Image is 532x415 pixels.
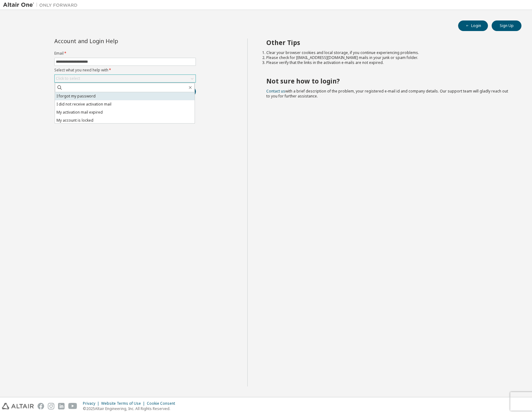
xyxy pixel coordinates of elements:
[3,2,81,8] img: Altair One
[147,401,179,406] div: Cookie Consent
[266,88,508,99] span: with a brief description of the problem, your registered e-mail id and company details. Our suppo...
[54,51,196,56] label: Email
[54,38,168,43] div: Account and Login Help
[266,55,511,60] li: Please check for [EMAIL_ADDRESS][DOMAIN_NAME] mails in your junk or spam folder.
[83,406,179,411] p: © 2025 Altair Engineering, Inc. All Rights Reserved.
[492,20,521,31] button: Sign Up
[56,76,80,81] div: Click to select
[266,88,285,94] a: Contact us
[101,401,147,406] div: Website Terms of Use
[58,403,65,409] img: linkedin.svg
[55,75,196,82] div: Click to select
[54,68,196,73] label: Select what you need help with
[458,20,488,31] button: Login
[48,403,54,409] img: instagram.svg
[2,403,34,409] img: altair_logo.svg
[266,38,511,47] h2: Other Tips
[55,92,195,100] li: I forgot my password
[83,401,101,406] div: Privacy
[266,77,511,85] h2: Not sure how to login?
[266,60,511,65] li: Please verify that the links in the activation e-mails are not expired.
[266,50,511,55] li: Clear your browser cookies and local storage, if you continue experiencing problems.
[68,403,77,409] img: youtube.svg
[38,403,44,409] img: facebook.svg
